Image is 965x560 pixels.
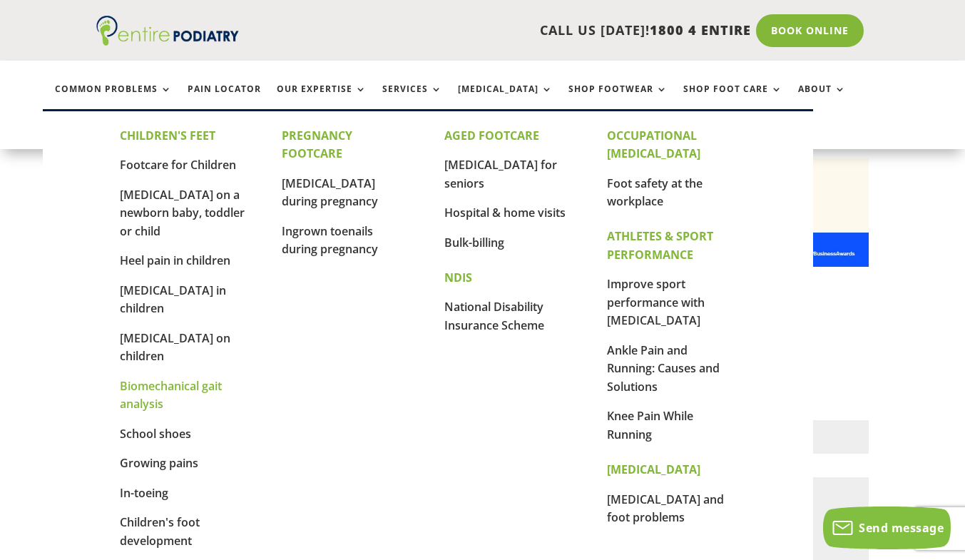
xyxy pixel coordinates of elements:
[382,84,442,115] a: Services
[96,34,239,49] a: Entire Podiatry
[444,128,539,143] strong: AGED FOOTCARE
[568,84,668,115] a: Shop Footwear
[683,84,782,115] a: Shop Foot Care
[444,205,566,220] a: Hospital & home visits
[859,520,944,536] span: Send message
[188,84,261,115] a: Pain Locator
[607,462,700,477] strong: [MEDICAL_DATA]
[607,408,693,442] a: Knee Pain While Running
[120,187,245,239] a: [MEDICAL_DATA] on a newborn baby, toddler or child
[120,514,200,549] a: Children's foot development
[444,157,557,191] a: [MEDICAL_DATA] for seniors
[120,378,222,412] a: Biomechanical gait analysis
[650,21,751,39] span: 1800 4 ENTIRE
[120,455,198,471] a: Growing pains
[444,235,504,250] a: Bulk-billing
[120,128,215,143] strong: CHILDREN'S FEET
[607,228,713,263] strong: ATHLETES & SPORT PERFORMANCE
[458,84,553,115] a: [MEDICAL_DATA]
[120,426,191,442] a: School shoes
[282,175,378,210] a: [MEDICAL_DATA] during pregnancy
[798,84,846,115] a: About
[282,223,378,258] a: Ingrown toenails during pregnancy
[607,492,724,526] a: [MEDICAL_DATA] and foot problems
[120,253,230,268] a: Heel pain in children
[55,84,172,115] a: Common Problems
[444,270,472,285] strong: NDIS
[823,506,951,549] button: Send message
[120,282,226,317] a: [MEDICAL_DATA] in children
[282,128,352,162] strong: PREGNANCY FOOTCARE
[120,157,236,173] a: Footcare for Children
[607,276,705,328] a: Improve sport performance with [MEDICAL_DATA]
[607,175,703,210] a: Foot safety at the workplace
[756,14,864,47] a: Book Online
[607,342,720,394] a: Ankle Pain and Running: Causes and Solutions
[444,299,544,333] a: National Disability Insurance Scheme
[607,128,700,162] strong: OCCUPATIONAL [MEDICAL_DATA]
[120,485,168,501] a: In-toeing
[120,330,230,365] a: [MEDICAL_DATA] on children
[277,84,367,115] a: Our Expertise
[272,21,750,40] p: CALL US [DATE]!
[96,16,239,46] img: logo (1)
